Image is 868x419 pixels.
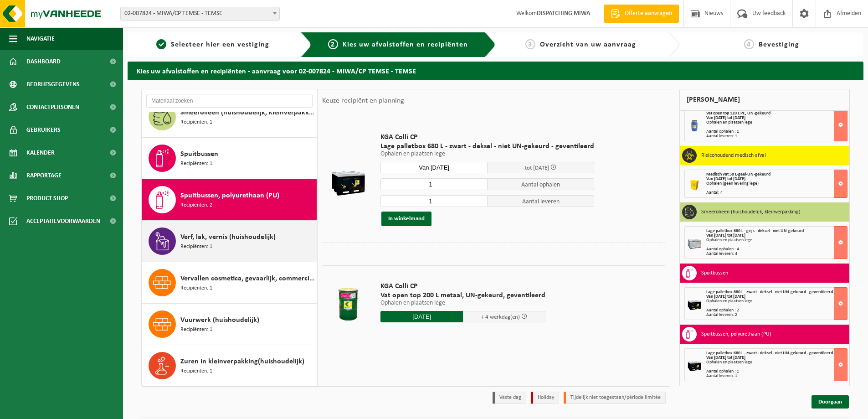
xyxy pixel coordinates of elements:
div: Aantal leveren: 1 [706,374,847,378]
span: Vat open top 200 L metaal, UN-gekeurd, geventileerd [380,291,545,300]
div: Aantal ophalen : 1 [706,129,847,134]
a: Doorgaan [812,395,849,409]
span: Lage palletbox 680 L - zwart - deksel - niet UN-gekeurd - geventileerd [706,290,833,295]
span: Overzicht van uw aanvraag [540,41,636,48]
span: Acceptatievoorwaarden [26,210,100,233]
strong: Van [DATE] tot [DATE] [706,176,745,181]
button: Spuitbussen, polyurethaan (PU) Recipiënten: 2 [142,179,317,221]
span: Recipiënten: 1 [180,160,212,168]
div: Aantal leveren: 1 [706,134,847,139]
h2: Kies uw afvalstoffen en recipiënten - aanvraag voor 02-007824 - MIWA/CP TEMSE - TEMSE [128,62,863,79]
span: Smeerolieën (huishoudelijk, kleinverpakking) [180,107,314,118]
div: [PERSON_NAME] [679,89,850,111]
span: Zuren in kleinverpakking(huishoudelijk) [180,356,304,367]
span: Verf, lak, vernis (huishoudelijk) [180,232,276,243]
div: Aantal leveren: 2 [706,313,847,317]
div: Ophalen en plaatsen lege [706,360,847,365]
span: Vat open top 120 L PE, UN-gekeurd [706,111,770,116]
span: Vuurwerk (huishoudelijk) [180,315,259,326]
button: Verf, lak, vernis (huishoudelijk) Recipiënten: 1 [142,221,317,262]
h3: Risicohoudend medisch afval [701,148,766,163]
span: Recipiënten: 1 [180,243,212,251]
strong: DISPATCHING MIWA [537,10,590,17]
p: Ophalen en plaatsen lege [380,300,545,306]
span: Lage palletbox 680 L - zwart - deksel - niet UN-gekeurd - geventileerd [706,351,833,356]
span: Aantal leveren [488,195,595,207]
span: Aantal ophalen [488,178,595,190]
button: In winkelmand [381,212,431,226]
button: Vervallen cosmetica, gevaarlijk, commerciele verpakking (huishoudelijk) Recipiënten: 1 [142,262,317,304]
strong: Van [DATE] tot [DATE] [706,233,745,238]
li: Vaste dag [493,392,526,404]
input: Selecteer datum [380,162,488,173]
span: Recipiënten: 1 [180,367,212,376]
div: Aantal ophalen : 4 [706,247,847,252]
span: + 4 werkdag(en) [481,314,520,320]
button: Zuren in kleinverpakking(huishoudelijk) Recipiënten: 1 [142,345,317,386]
span: 02-007824 - MIWA/CP TEMSE - TEMSE [120,7,280,21]
span: 1 [156,39,166,49]
button: Vuurwerk (huishoudelijk) Recipiënten: 1 [142,304,317,345]
span: Product Shop [26,187,68,210]
strong: Van [DATE] tot [DATE] [706,355,745,360]
span: 4 [744,39,754,49]
span: Spuitbussen, polyurethaan (PU) [180,190,279,201]
span: KGA Colli CP [380,133,594,142]
span: Selecteer hier een vestiging [171,41,269,48]
div: Aantal: 4 [706,191,847,195]
span: Recipiënten: 1 [180,284,212,293]
div: Ophalen en plaatsen lege [706,238,847,243]
li: Tijdelijk niet toegestaan/période limitée [564,392,666,404]
button: Smeerolieën (huishoudelijk, kleinverpakking) Recipiënten: 1 [142,96,317,138]
p: Ophalen en plaatsen lege [380,151,594,157]
input: Selecteer datum [380,311,463,322]
span: Kies uw afvalstoffen en recipiënten [343,41,468,48]
a: Offerte aanvragen [604,5,679,23]
input: Materiaal zoeken [146,94,313,108]
span: 3 [525,39,535,49]
span: Navigatie [26,27,55,50]
strong: Van [DATE] tot [DATE] [706,294,745,299]
li: Holiday [531,392,559,404]
span: Recipiënten: 1 [180,118,212,127]
span: Gebruikers [26,119,61,141]
span: Lage palletbox 680 L - grijs - deksel - niet UN-gekeurd [706,228,804,233]
span: Recipiënten: 1 [180,326,212,334]
h3: Smeerolieën (huishoudelijk, kleinverpakking) [701,205,801,219]
span: Contactpersonen [26,96,79,119]
span: 2 [328,39,338,49]
span: KGA Colli CP [380,282,545,291]
span: Bedrijfsgegevens [26,73,80,96]
span: Kalender [26,141,55,164]
span: Recipiënten: 2 [180,201,212,210]
span: Dashboard [26,50,61,73]
div: Aantal ophalen : 1 [706,369,847,374]
span: Lage palletbox 680 L - zwart - deksel - niet UN-gekeurd - geventileerd [380,142,594,151]
div: Aantal leveren: 4 [706,252,847,256]
div: Ophalen en plaatsen lege [706,120,847,125]
a: 1Selecteer hier een vestiging [132,39,293,50]
span: Rapportage [26,164,62,187]
div: Keuze recipiënt en planning [318,89,409,112]
span: Bevestiging [759,41,799,48]
span: 02-007824 - MIWA/CP TEMSE - TEMSE [121,7,279,20]
strong: Van [DATE] tot [DATE] [706,115,745,120]
span: tot [DATE] [525,165,549,171]
h3: Spuitbussen, polyurethaan (PU) [701,327,771,341]
span: Spuitbussen [180,149,218,160]
h3: Spuitbussen [701,266,728,280]
div: Ophalen (geen levering lege) [706,181,847,186]
button: Spuitbussen Recipiënten: 1 [142,138,317,179]
span: Vervallen cosmetica, gevaarlijk, commerciele verpakking (huishoudelijk) [180,273,314,284]
span: Medisch vat 50 L-geel-UN-gekeurd [706,172,770,177]
div: Ophalen en plaatsen lege [706,299,847,304]
span: Offerte aanvragen [622,9,674,18]
div: Aantal ophalen : 2 [706,308,847,313]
